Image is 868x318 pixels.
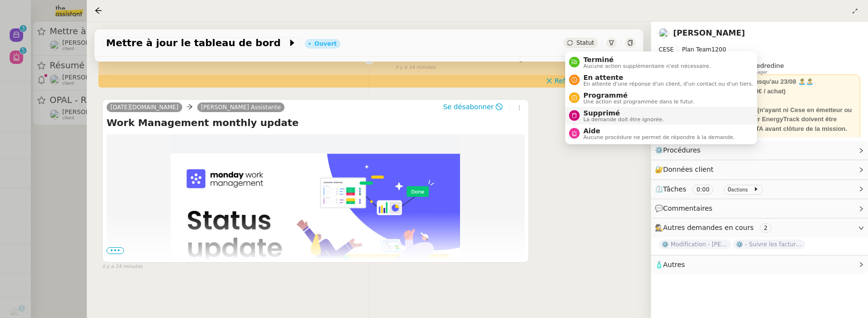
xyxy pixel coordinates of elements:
[655,204,717,212] span: 💬
[583,56,711,64] span: Terminé
[663,106,852,132] strong: les factures validées (n'ayant ni Cese en émetteur ou destinataire) par les partners sur EnergyTr...
[728,186,732,193] span: 0
[663,165,714,173] span: Données client
[659,240,731,249] span: ⚙️ Modification - [PERSON_NAME] et suivi des devis sur Energy Track
[731,187,748,192] small: actions
[583,99,694,104] span: Une action est programmée dans le futur.
[440,102,506,112] button: Se désabonner
[197,103,285,112] a: [PERSON_NAME] Assistante
[424,56,451,62] span: Exécutant
[659,46,674,53] span: CESE
[655,185,767,193] span: ⏲️
[655,145,705,156] span: ⚙️
[651,218,868,237] div: 🕵️Autres demandes en cours 2
[663,146,701,154] span: Procédures
[760,223,772,233] nz-tag: 2
[655,261,685,268] span: 🧴
[107,116,525,129] h4: Work Management monthly update
[542,76,584,86] button: Refuser
[663,224,754,231] span: Autres demandes en cours
[655,224,775,231] span: 🕵️
[314,41,337,47] div: Ouvert
[583,81,753,87] span: En attente d'une réponse d'un client, d'un contact ou d'un tiers.
[583,127,735,135] span: Aide
[107,103,182,112] a: [DATE][DOMAIN_NAME]
[107,247,124,254] span: •••
[583,109,664,117] span: Supprimé
[106,38,287,48] span: Mettre à jour le tableau de bord
[651,199,868,218] div: 💬Commentaires
[682,46,711,53] span: Plan Team
[651,160,868,179] div: 🔐Données client
[651,255,868,274] div: 🧴Autres
[663,78,814,85] strong: [PERSON_NAME] est absente jusqu'au 23/08 🏝️🏝️
[651,180,868,199] div: ⏲️Tâches 0:00 0actions
[659,28,669,38] img: users%2FHIWaaSoTa5U8ssS5t403NQMyZZE3%2Favatar%2Fa4be050e-05fa-4f28-bbe7-e7e8e4788720
[102,263,143,271] span: il y a 14 minutes
[583,64,711,69] span: Aucune action supplémentaire n'est nécessaire.
[395,56,419,62] span: Le champ
[495,56,540,62] span: [PERSON_NAME]
[456,56,491,62] span: a été modifié :
[663,185,686,193] span: Tâches
[583,91,694,99] span: Programmé
[655,164,718,175] span: 🔐
[663,261,685,268] span: Autres
[583,117,664,122] span: La demande doit être ignorée.
[673,28,745,38] a: [PERSON_NAME]
[733,240,805,249] span: ⚙️ - Suivre les factures d'exploitation
[583,74,753,81] span: En attente
[555,76,580,86] span: Refuser
[443,102,494,112] span: Se désabonner
[651,141,868,160] div: ⚙️Procédures
[583,135,735,140] span: Aucune procédure ne permet de répondre à la demande.
[711,46,726,53] span: 1200
[395,64,436,72] span: il y a 14 minutes
[692,185,713,194] nz-tag: 0:00
[663,204,712,212] span: Commentaires
[576,39,594,46] span: Statut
